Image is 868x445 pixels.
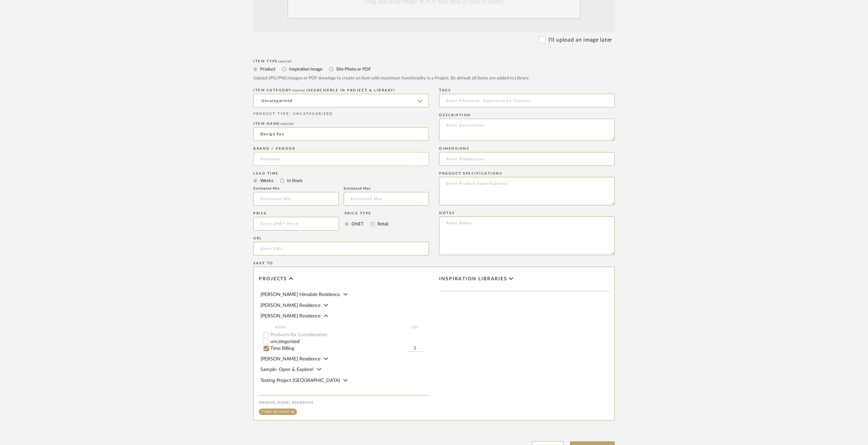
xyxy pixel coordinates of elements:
[270,339,429,344] label: uncategorized
[439,152,615,166] input: Enter Dimensions
[253,59,615,63] div: Item Type
[253,88,429,92] div: ITEM CATEGORY
[280,122,294,125] span: required
[253,172,429,176] div: Lead Time
[260,314,320,318] span: [PERSON_NAME] Residence
[253,94,429,107] input: Type a category to search and select
[278,60,291,63] span: required
[253,127,429,141] input: Enter Name
[345,211,388,216] div: Price Type
[439,211,615,215] div: Notes
[261,410,289,414] div: Time Billing
[253,261,615,265] div: Save To
[275,325,406,330] span: ROOM
[260,378,340,383] span: Testing Project [GEOGRAPHIC_DATA]
[253,147,429,151] div: Brand / Vendor
[439,113,615,117] div: Description
[259,177,273,184] label: Weeks
[549,36,612,44] label: I'll upload an image later
[344,187,429,191] div: Estimated Max
[253,65,615,73] mat-radio-group: Select item type
[439,88,615,92] div: Tags
[344,192,429,206] input: Estimated Max
[259,401,429,405] div: [PERSON_NAME] Residence
[253,122,429,126] div: Item name
[286,177,303,184] label: In Stock
[260,357,320,361] span: [PERSON_NAME] Residence
[270,346,406,351] label: Time Billing
[306,89,396,92] span: (Searchable in Project & Library)
[335,65,371,73] label: Site Photo or PDF
[253,75,615,82] div: Upload JPG/PNG images or PDF drawings to create an item with maximum functionality in a Project. ...
[253,176,429,185] mat-radio-group: Select item type
[253,192,339,206] input: Estimated Min
[253,242,429,255] input: Enter URL
[351,220,364,228] label: DNET
[259,65,275,73] label: Product
[259,276,287,282] span: Projects
[253,112,429,117] div: PRODUCT TYPE
[345,217,388,231] mat-radio-group: Select price type
[260,303,320,308] span: [PERSON_NAME] Residence
[253,211,339,216] div: Price
[406,325,423,330] span: QTY
[439,94,615,107] input: Enter Keywords, Separated by Commas
[253,152,429,166] input: Unknown
[439,172,615,176] div: Product Specifications
[291,89,305,92] span: required
[253,217,339,231] input: Enter DNET Price
[253,236,429,240] div: URL
[439,276,507,282] span: Inspiration libraries
[288,65,323,73] label: Inspiration Image
[253,187,339,191] div: Estimated Min
[377,220,388,228] label: Retail
[260,367,314,372] span: Sample- Open & Explore!
[439,147,615,151] div: Dimensions
[289,112,333,116] span: : UNCATEGORIZED
[260,292,340,297] span: [PERSON_NAME] Hinsdale Residence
